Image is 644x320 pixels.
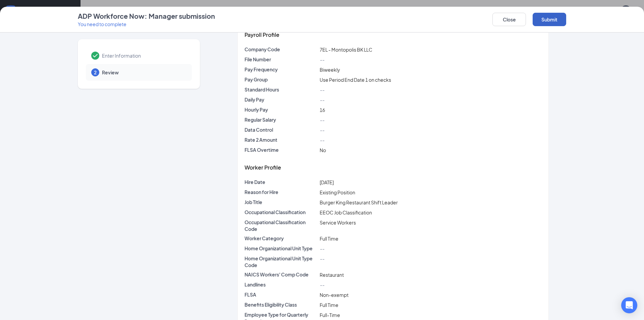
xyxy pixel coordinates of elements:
[245,76,317,83] p: Pay Group
[102,52,185,59] span: Enter Information
[320,107,325,113] span: 16
[320,312,340,318] span: Full-Time
[320,179,334,185] span: [DATE]
[320,209,372,215] span: EEOC Job Classification
[245,179,317,185] p: Hire Date
[91,52,99,60] svg: Checkmark
[533,13,566,26] button: Submit
[78,11,215,21] h4: ADP Workforce Now: Manager submission
[245,46,317,53] p: Company Code
[320,189,355,195] span: Existing Position
[245,209,317,215] p: Occupational Classification
[621,297,637,313] div: Open Intercom Messenger
[245,271,317,278] p: NAICS Workers' Comp Code
[245,86,317,93] p: Standard Hours
[245,301,317,308] p: Benefits Eligibility Class
[245,281,317,288] p: Landlines
[320,292,348,298] span: Non-exempt
[320,97,324,103] span: --
[320,47,372,53] span: 7EL - Montopolis BK LLC
[320,246,324,252] span: --
[245,245,317,252] p: Home Organizational Unit Type
[245,219,317,232] p: Occupational Classification Code
[245,164,281,171] span: Worker Profile
[320,147,326,153] span: No
[245,136,317,143] p: Rate 2 Amount
[94,69,97,76] span: 2
[320,256,324,262] span: --
[245,56,317,63] p: File Number
[245,66,317,73] p: Pay Frequency
[320,127,324,133] span: --
[320,282,324,288] span: --
[245,106,317,113] p: Hourly Pay
[245,146,317,153] p: FLSA Overtime
[245,126,317,133] p: Data Control
[245,31,279,38] span: Payroll Profile
[320,302,338,308] span: Full Time
[245,291,317,298] p: FLSA
[320,87,324,93] span: --
[320,117,324,123] span: --
[320,219,356,226] span: Service Workers
[245,189,317,195] p: Reason for Hire
[320,67,340,73] span: Biweekly
[492,13,526,26] button: Close
[320,57,324,63] span: --
[320,272,344,278] span: Restaurant
[245,116,317,123] p: Regular Salary
[78,21,215,27] p: You need to complete
[245,235,317,242] p: Worker Category
[102,69,185,76] span: Review
[320,199,398,205] span: Burger King Restaurant Shift Leader
[320,77,391,83] span: Use Period End Date 1 on checks
[245,255,317,268] p: Home Organizational Unit Type Code
[320,137,324,143] span: --
[320,236,338,242] span: Full Time
[245,96,317,103] p: Daily Pay
[245,199,317,205] p: Job Title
